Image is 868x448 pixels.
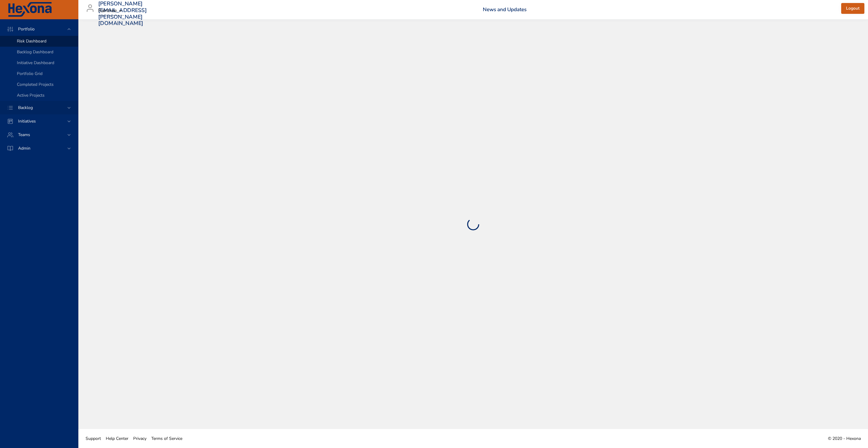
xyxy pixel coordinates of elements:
span: Backlog [13,105,38,110]
span: Initiatives [13,118,41,124]
div: Raintree [98,6,124,16]
a: Help Center [103,432,131,445]
span: Backlog Dashboard [17,49,53,55]
span: Active Projects [17,92,45,98]
span: Terms of Service [151,436,182,441]
a: Privacy [131,432,149,445]
a: Support [83,432,103,445]
span: Support [86,436,101,441]
span: Privacy [133,436,146,441]
span: Completed Projects [17,82,54,87]
span: © 2020 - Hexona [828,436,861,441]
span: Portfolio Grid [17,71,42,76]
a: Terms of Service [149,432,185,445]
img: Hexona [7,2,52,17]
span: Risk Dashboard [17,38,46,44]
span: Admin [13,145,35,151]
span: Portfolio [13,26,39,32]
a: News and Updates [483,6,527,13]
span: Initiative Dashboard [17,60,54,66]
span: Help Center [106,436,128,441]
span: Logout [846,5,860,12]
h3: [PERSON_NAME][EMAIL_ADDRESS][PERSON_NAME][DOMAIN_NAME] [98,1,147,26]
span: Teams [13,132,35,138]
button: Logout [841,3,864,14]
